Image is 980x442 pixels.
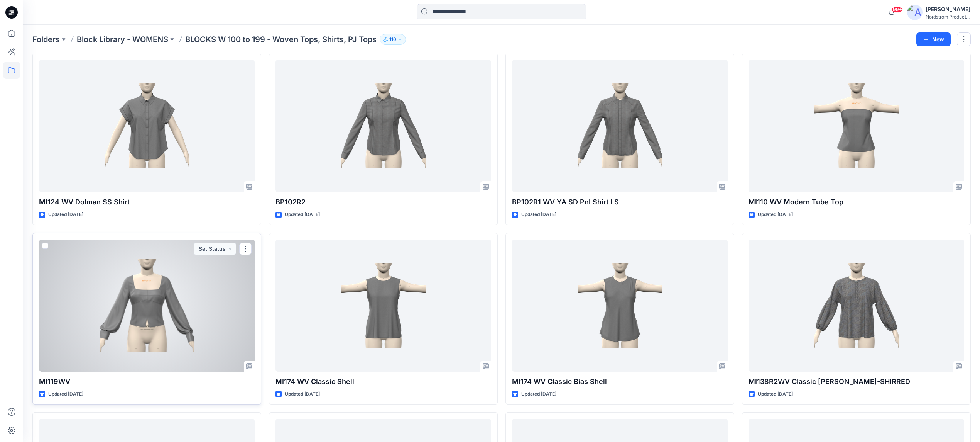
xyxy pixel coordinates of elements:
[39,197,255,207] p: MI124 WV Dolman SS Shirt
[749,197,964,207] p: MI110 WV Modern Tube Top
[521,211,556,219] p: Updated [DATE]
[285,390,320,398] p: Updated [DATE]
[275,240,491,372] a: MI174 WV Classic Shell
[926,5,970,14] div: [PERSON_NAME]
[512,197,728,207] p: BP102R1 WV YA SD Pnl Shirt LS
[749,240,964,372] a: MI138R2WV Classic Dolman LS-SHIRRED
[521,390,556,398] p: Updated [DATE]
[512,376,728,387] p: MI174 WV Classic Bias Shell
[512,60,728,192] a: BP102R1 WV YA SD Pnl Shirt LS
[512,240,728,372] a: MI174 WV Classic Bias Shell
[185,34,377,45] p: BLOCKS W 100 to 199 - Woven Tops, Shirts, PJ Tops
[380,34,406,45] button: 110
[285,211,320,219] p: Updated [DATE]
[749,60,964,192] a: MI110 WV Modern Tube Top
[907,5,923,20] img: avatar
[39,240,255,372] a: MI119WV
[48,211,83,219] p: Updated [DATE]
[39,60,255,192] a: MI124 WV Dolman SS Shirt
[758,211,793,219] p: Updated [DATE]
[39,376,255,387] p: MI119WV
[891,7,903,13] span: 99+
[275,376,491,387] p: MI174 WV Classic Shell
[749,376,964,387] p: MI138R2WV Classic [PERSON_NAME]-SHIRRED
[926,14,970,20] div: Nordstrom Product...
[275,60,491,192] a: BP102R2
[275,197,491,207] p: BP102R2
[916,32,951,46] button: New
[48,390,83,398] p: Updated [DATE]
[77,34,168,45] a: Block Library - WOMENS
[758,390,793,398] p: Updated [DATE]
[32,34,60,45] a: Folders
[389,35,396,44] p: 110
